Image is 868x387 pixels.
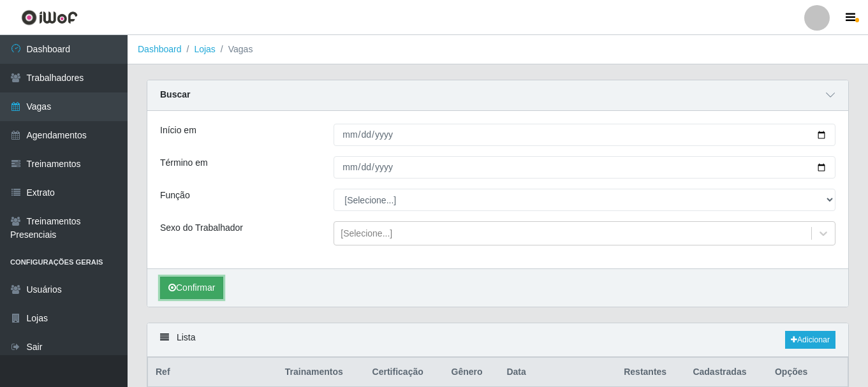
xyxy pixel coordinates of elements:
[216,43,253,56] li: Vagas
[147,323,848,357] div: Lista
[160,221,243,235] label: Sexo do Trabalhador
[160,156,208,170] label: Término em
[138,44,182,54] a: Dashboard
[160,89,190,99] strong: Buscar
[334,124,835,146] input: 00/00/0000
[785,331,835,349] a: Adicionar
[160,189,190,202] label: Função
[160,277,223,299] button: Confirmar
[194,44,215,54] a: Lojas
[128,35,868,64] nav: breadcrumb
[160,124,196,137] label: Início em
[341,227,392,240] div: [Selecione...]
[21,10,78,26] img: CoreUI Logo
[334,156,835,179] input: 00/00/0000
